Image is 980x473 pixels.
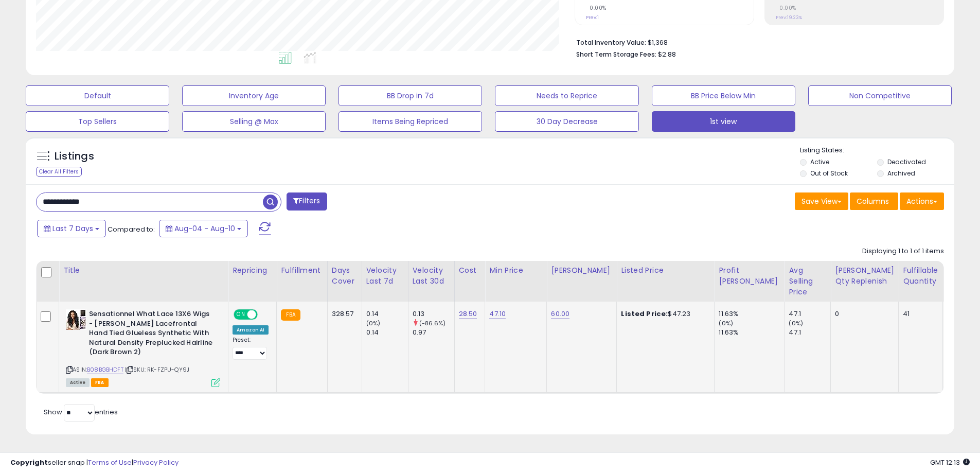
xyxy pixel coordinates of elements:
div: Avg Selling Price [789,265,826,297]
button: Aug-04 - Aug-10 [159,220,248,237]
p: Listing States: [800,146,954,155]
div: Displaying 1 to 1 of 1 items [862,247,944,256]
small: Prev: 1 [586,14,599,21]
div: Preset: [233,337,269,360]
a: 60.00 [551,309,569,319]
div: Cost [459,265,481,276]
b: Sensationnel What Lace 13X6 Wigs - [PERSON_NAME] Lacefrontal Hand Tied Glueless Synthetic With Na... [89,309,214,360]
a: 47.10 [489,309,506,319]
label: Archived [887,169,915,178]
span: FBA [91,378,109,387]
b: Short Term Storage Fees: [576,50,656,59]
span: All listings currently available for purchase on Amazon [66,378,90,387]
div: Repricing [233,265,272,276]
a: Privacy Policy [133,458,179,467]
button: Columns [850,192,898,210]
span: ON [235,310,247,319]
div: 11.63% [719,328,784,337]
div: Velocity Last 30d [413,265,450,287]
button: Default [26,85,169,106]
small: Prev: 19.23% [776,14,802,21]
small: (-86.6%) [419,319,446,327]
div: [PERSON_NAME] [551,265,612,276]
button: Needs to Reprice [495,85,638,106]
div: ASIN: [66,309,220,386]
div: Fulfillable Quantity [903,265,938,287]
span: Aug-04 - Aug-10 [174,223,235,234]
button: 1st view [652,111,795,132]
small: 0.00% [776,4,796,12]
div: Fulfillment [281,265,323,276]
div: 0 [835,309,890,319]
small: FBA [281,309,300,321]
div: Profit [PERSON_NAME] [719,265,780,287]
div: 0.13 [413,309,454,319]
button: 30 Day Decrease [495,111,638,132]
button: Items Being Repriced [338,111,482,132]
a: Terms of Use [88,458,132,467]
span: | SKU: RK-FZPU-QY9J [125,365,189,374]
span: 2025-08-18 12:13 GMT [930,458,970,467]
div: seller snap | | [10,458,179,468]
span: OFF [256,310,273,319]
div: $47.23 [621,309,706,319]
div: Clear All Filters [36,167,82,177]
b: Total Inventory Value: [576,38,646,47]
div: Days Cover [332,265,358,287]
h5: Listings [55,149,94,164]
small: (0%) [366,319,381,327]
button: Save View [795,192,848,210]
a: B08BGBHDFT [87,365,123,374]
img: 51d+Wt3SNaL._SL40_.jpg [66,309,86,330]
span: Show: entries [44,407,118,417]
small: 0.00% [586,4,607,12]
strong: Copyright [10,458,48,467]
button: Actions [900,192,944,210]
span: $2.88 [658,49,676,59]
div: 41 [903,309,935,319]
th: Please note that this number is a calculation based on your required days of coverage and your ve... [831,261,899,302]
label: Out of Stock [810,169,848,178]
label: Active [810,157,829,166]
button: BB Price Below Min [652,85,795,106]
span: Last 7 Days [52,223,93,234]
span: Compared to: [108,224,155,234]
div: Velocity Last 7d [366,265,404,287]
div: Title [63,265,224,276]
div: Amazon AI [233,325,269,335]
button: Selling @ Max [182,111,326,132]
div: [PERSON_NAME] Qty Replenish [835,265,894,287]
span: Columns [857,196,889,206]
div: 47.1 [789,309,830,319]
div: 0.14 [366,328,408,337]
div: 11.63% [719,309,784,319]
a: 28.50 [459,309,477,319]
button: Last 7 Days [37,220,106,237]
div: Listed Price [621,265,710,276]
button: Inventory Age [182,85,326,106]
button: BB Drop in 7d [338,85,482,106]
b: Listed Price: [621,309,668,319]
div: Min Price [489,265,542,276]
div: 0.97 [413,328,454,337]
div: 47.1 [789,328,830,337]
small: (0%) [789,319,803,327]
button: Filters [287,192,327,211]
button: Non Competitive [808,85,952,106]
li: $1,368 [576,36,936,48]
small: (0%) [719,319,733,327]
label: Deactivated [887,157,926,166]
button: Top Sellers [26,111,169,132]
div: 328.57 [332,309,354,319]
div: 0.14 [366,309,408,319]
